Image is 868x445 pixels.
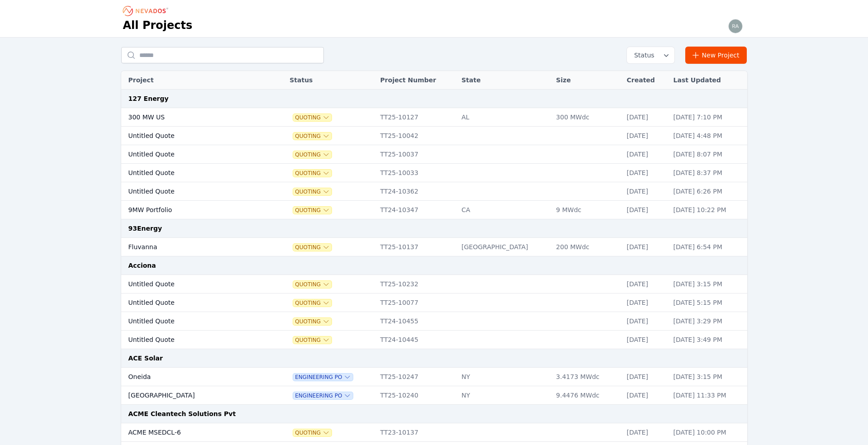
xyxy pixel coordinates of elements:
[376,127,457,145] td: TT25-10042
[293,429,332,436] button: Quoting
[669,331,747,349] td: [DATE] 3:49 PM
[121,145,747,164] tr: Untitled QuoteQuotingTT25-10037[DATE][DATE] 8:07 PM
[121,238,263,256] td: Fluvanna
[293,151,332,158] button: Quoting
[121,423,747,442] tr: ACME MSEDCL-6QuotingTT23-10137[DATE][DATE] 10:00 PM
[293,299,332,307] button: Quoting
[622,108,669,127] td: [DATE]
[293,207,332,214] button: Quoting
[622,368,669,386] td: [DATE]
[669,201,747,219] td: [DATE] 10:22 PM
[376,182,457,201] td: TT24-10362
[669,368,747,386] td: [DATE] 3:15 PM
[121,386,263,405] td: [GEOGRAPHIC_DATA]
[669,294,747,312] td: [DATE] 5:15 PM
[293,281,332,288] button: Quoting
[121,164,747,182] tr: Untitled QuoteQuotingTT25-10033[DATE][DATE] 8:37 PM
[457,238,551,256] td: [GEOGRAPHIC_DATA]
[622,127,669,145] td: [DATE]
[121,294,747,312] tr: Untitled QuoteQuotingTT25-10077[DATE][DATE] 5:15 PM
[121,275,263,294] td: Untitled Quote
[376,275,457,294] td: TT25-10232
[669,145,747,164] td: [DATE] 8:07 PM
[123,18,193,33] h1: All Projects
[622,294,669,312] td: [DATE]
[293,374,353,381] button: Engineering PO
[293,114,332,121] button: Quoting
[121,108,747,127] tr: 300 MW USQuotingTT25-10127AL300 MWdc[DATE][DATE] 7:10 PM
[121,90,747,108] td: 127 Energy
[376,423,457,442] td: TT23-10137
[457,368,551,386] td: NY
[121,201,263,219] td: 9MW Portfolio
[622,182,669,201] td: [DATE]
[669,108,747,127] td: [DATE] 7:10 PM
[293,318,332,325] span: Quoting
[622,201,669,219] td: [DATE]
[728,19,743,33] img: raymond.aber@nevados.solar
[669,423,747,442] td: [DATE] 10:00 PM
[551,201,622,219] td: 9 MWdc
[376,201,457,219] td: TT24-10347
[121,349,747,368] td: ACE Solar
[622,238,669,256] td: [DATE]
[457,386,551,405] td: NY
[121,312,263,331] td: Untitled Quote
[622,275,669,294] td: [DATE]
[631,51,655,60] span: Status
[551,71,622,90] th: Size
[121,368,263,386] td: Oneida
[376,71,457,90] th: Project Number
[622,386,669,405] td: [DATE]
[293,170,332,177] button: Quoting
[121,127,747,145] tr: Untitled QuoteQuotingTT25-10042[DATE][DATE] 4:48 PM
[457,108,551,127] td: AL
[622,145,669,164] td: [DATE]
[121,182,263,201] td: Untitled Quote
[669,164,747,182] td: [DATE] 8:37 PM
[293,244,332,251] button: Quoting
[669,312,747,331] td: [DATE] 3:29 PM
[121,164,263,182] td: Untitled Quote
[376,368,457,386] td: TT25-10247
[622,164,669,182] td: [DATE]
[293,133,332,140] button: Quoting
[293,392,353,399] button: Engineering PO
[627,47,674,63] button: Status
[123,4,171,18] nav: Breadcrumb
[121,294,263,312] td: Untitled Quote
[121,201,747,219] tr: 9MW PortfolioQuotingTT24-10347CA9 MWdc[DATE][DATE] 10:22 PM
[376,164,457,182] td: TT25-10033
[121,256,747,275] td: Acciona
[121,182,747,201] tr: Untitled QuoteQuotingTT24-10362[DATE][DATE] 6:26 PM
[376,294,457,312] td: TT25-10077
[121,331,747,349] tr: Untitled QuoteQuotingTT24-10445[DATE][DATE] 3:49 PM
[376,238,457,256] td: TT25-10137
[551,386,622,405] td: 9.4476 MWdc
[669,386,747,405] td: [DATE] 11:33 PM
[121,108,263,127] td: 300 MW US
[457,71,551,90] th: State
[622,312,669,331] td: [DATE]
[669,127,747,145] td: [DATE] 4:48 PM
[551,368,622,386] td: 3.4173 MWdc
[457,201,551,219] td: CA
[121,275,747,294] tr: Untitled QuoteQuotingTT25-10232[DATE][DATE] 3:15 PM
[669,275,747,294] td: [DATE] 3:15 PM
[669,182,747,201] td: [DATE] 6:26 PM
[121,71,263,90] th: Project
[376,386,457,405] td: TT25-10240
[285,71,375,90] th: Status
[622,331,669,349] td: [DATE]
[121,238,747,256] tr: FluvannaQuotingTT25-10137[GEOGRAPHIC_DATA]200 MWdc[DATE][DATE] 6:54 PM
[551,108,622,127] td: 300 MWdc
[669,71,747,90] th: Last Updated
